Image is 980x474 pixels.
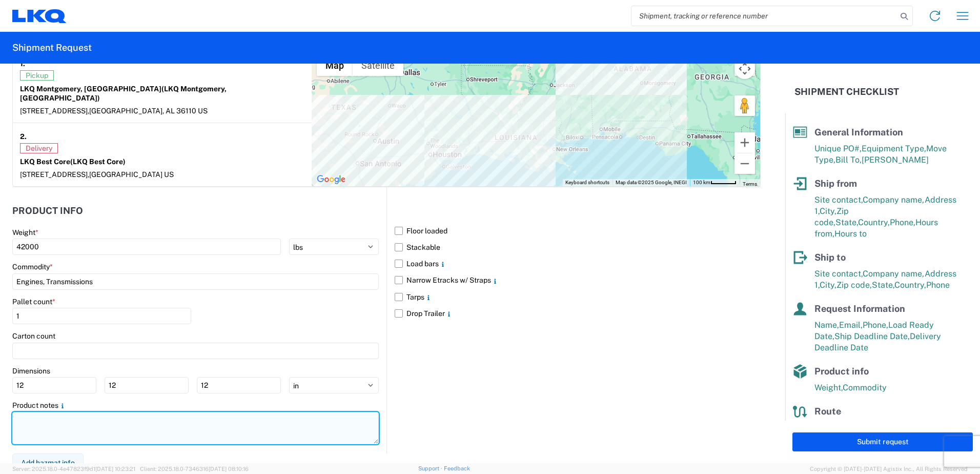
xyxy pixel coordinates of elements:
span: Ship to [814,252,846,263]
button: Zoom in [734,132,755,153]
button: Zoom out [734,153,755,174]
span: Copyright © [DATE]-[DATE] Agistix Inc., All Rights Reserved [810,464,968,473]
label: Product notes [12,401,67,410]
span: Phone, [890,218,915,227]
span: Bill To, [835,155,862,165]
span: Hours to [834,229,867,239]
span: [STREET_ADDRESS], [20,107,89,115]
input: L [12,377,96,393]
span: Request Information [814,303,905,314]
button: Add hazmat info [12,453,84,472]
button: Map camera controls [734,58,755,79]
span: Pickup [20,70,54,81]
span: [STREET_ADDRESS], [20,170,89,179]
span: Company name, [863,195,925,205]
span: General Information [814,127,903,137]
span: Route [814,406,841,417]
input: H [197,377,281,393]
input: W [105,377,189,393]
strong: 1. [20,57,25,70]
span: (LKQ Best Core) [70,157,126,166]
span: City, [820,206,836,216]
label: Load bars [395,255,761,272]
span: Email, [839,320,863,330]
h2: Product Info [12,206,83,216]
span: [DATE] 10:23:21 [95,466,135,472]
span: State, [835,218,858,227]
label: Floor loaded [395,223,761,239]
img: Google [314,173,348,186]
strong: LKQ Montgomery, [GEOGRAPHIC_DATA] [20,85,227,102]
label: Drop Trailer [395,305,761,322]
a: Feedback [444,465,470,471]
span: Ship from [814,178,857,189]
span: Weight, [814,383,843,392]
span: Map data ©2025 Google, INEGI [616,180,687,185]
span: Client: 2025.18.0-7346316 [140,466,249,472]
span: [PERSON_NAME] [862,155,929,165]
h2: Shipment Request [12,42,92,54]
span: Site contact, [814,195,863,205]
input: Shipment, tracking or reference number [631,6,897,26]
span: Phone, [863,320,888,330]
a: Open this area in Google Maps (opens a new window) [314,173,348,186]
span: City, [820,280,836,290]
span: Country, [858,218,890,227]
span: 100 km [693,180,710,185]
label: Dimensions [12,366,50,376]
span: Zip code, [836,280,872,290]
strong: 2. [20,130,27,143]
label: Pallet count [12,297,55,306]
label: Tarps [395,289,761,305]
span: Country, [894,280,926,290]
span: Ship Deadline Date, [834,331,910,341]
button: Drag Pegman onto the map to open Street View [734,95,755,116]
label: Stackable [395,239,761,255]
span: Company name, [863,269,925,279]
span: Site contact, [814,269,863,279]
a: Support [418,465,444,471]
button: Map Scale: 100 km per 47 pixels [690,179,740,186]
span: Name, [814,320,839,330]
button: Show street map [317,55,353,76]
span: Commodity [843,383,887,392]
span: [GEOGRAPHIC_DATA], AL 36110 US [89,107,208,115]
span: State, [872,280,894,290]
span: [DATE] 08:10:16 [209,466,249,472]
span: Phone [926,280,950,290]
span: (LKQ Montgomery, [GEOGRAPHIC_DATA]) [20,85,227,102]
button: Keyboard shortcuts [565,179,609,186]
label: Carton count [12,331,55,341]
label: Narrow Etracks w/ Straps [395,272,761,288]
label: Commodity [12,262,53,271]
span: Server: 2025.18.0-4e47823f9d1 [12,466,135,472]
button: Show satellite imagery [353,55,403,76]
span: Product info [814,366,869,377]
span: Equipment Type, [862,144,926,153]
h2: Shipment Checklist [794,86,899,98]
span: [GEOGRAPHIC_DATA] US [89,170,174,179]
a: Terms [743,181,757,187]
span: Delivery [20,143,58,153]
strong: LKQ Best Core [20,157,126,166]
span: Unique PO#, [814,144,862,153]
label: Weight [12,228,38,237]
button: Submit request [792,432,973,451]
